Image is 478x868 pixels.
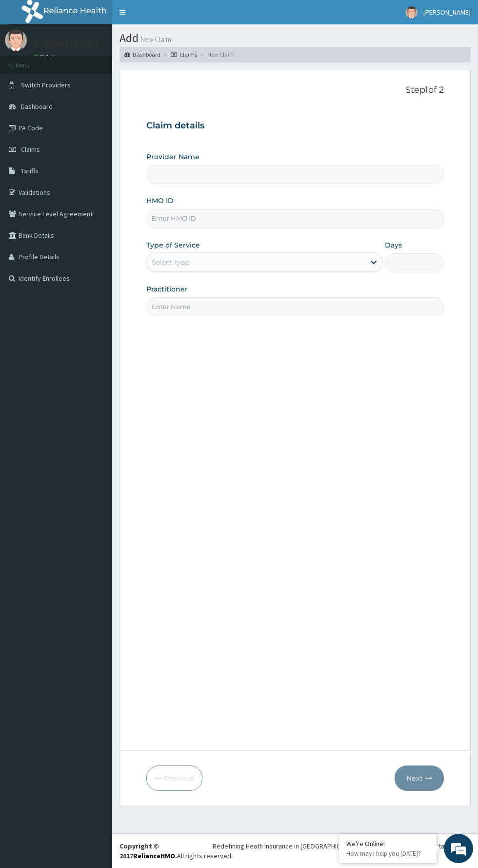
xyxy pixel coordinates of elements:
[124,50,160,59] a: Dashboard
[146,297,444,316] input: Enter Name
[112,833,478,868] footer: All rights reserved.
[152,257,189,267] div: Select type
[346,839,429,848] div: We're Online!
[385,240,402,250] label: Days
[5,29,27,51] img: User Image
[146,152,199,162] label: Provider Name
[213,841,471,851] div: Redefining Heath Insurance in [GEOGRAPHIC_DATA] using Telemedicine and Data Science!
[146,196,174,206] label: HMO ID
[34,53,58,60] a: Online
[139,36,171,43] small: New Claim
[119,842,177,860] strong: Copyright © 2017 .
[405,6,418,19] img: User Image
[133,851,175,860] a: RelianceHMO
[423,8,471,17] span: [PERSON_NAME]
[21,81,71,89] span: Switch Providers
[119,32,471,44] h1: Add
[146,209,444,228] input: Enter HMO ID
[21,166,39,175] span: Tariffs
[146,240,200,250] label: Type of Service
[21,102,53,111] span: Dashboard
[146,85,444,96] p: Step 1 of 2
[198,50,235,59] li: New Claim
[395,765,444,791] button: Next
[34,40,98,48] p: [PERSON_NAME]
[346,849,429,858] p: How may I help you today?
[146,284,188,294] label: Practitioner
[171,50,197,59] a: Claims
[21,145,40,154] span: Claims
[146,121,444,131] h3: Claim details
[146,765,202,791] button: Previous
